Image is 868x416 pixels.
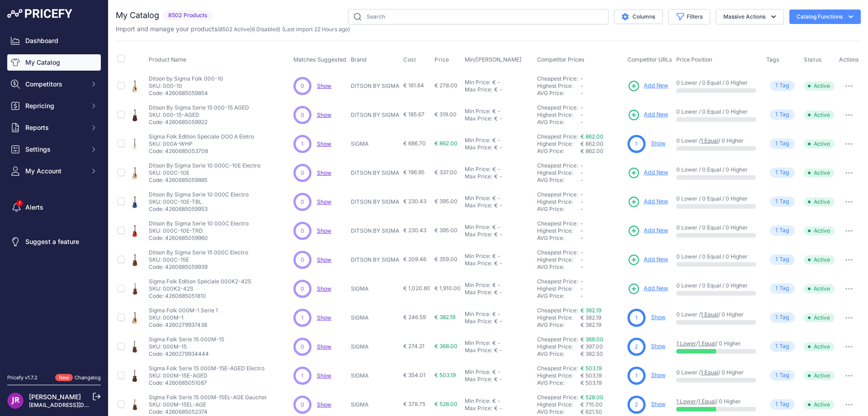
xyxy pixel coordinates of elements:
a: Show [317,256,331,263]
p: Ditson By Sigma Serie 10 000C Electro [149,220,249,227]
button: Filters [668,9,710,24]
a: 1 Equal [701,137,718,144]
div: € [492,311,496,318]
p: Sigma Folk 000M-1 Serie 1 [149,307,218,314]
button: Settings [7,141,101,158]
a: Show [651,343,665,349]
a: Cheapest Price: [537,336,578,343]
span: - [580,263,583,270]
div: - [498,173,502,180]
a: Show [317,343,331,350]
div: Highest Price: [537,140,580,148]
div: - [496,253,500,260]
a: Alerts [7,199,101,215]
div: Highest Price: [537,198,580,206]
a: Show [317,314,331,321]
span: Active [804,284,835,293]
a: Add New [627,109,668,121]
span: 1 [775,81,778,90]
div: AVG Price: [537,234,580,242]
p: Code: 4260685059960 [149,234,249,242]
span: € 230.43 [403,198,426,205]
p: Import and manage your products [116,24,350,33]
p: Ditson By Sigma Serie 15 000-15 AGED [149,104,249,111]
p: SKU: 000C-10E-TRD [149,227,249,234]
div: Max Price: [465,260,492,267]
div: € [494,289,498,296]
p: Sigma Folk Edition Spéciale OOO A Eletro [149,133,254,140]
div: € [492,253,496,260]
p: DITSON BY SIGMA [351,111,400,119]
a: Show [317,140,331,147]
a: Cheapest Price: [537,394,578,401]
span: Tag [770,254,795,265]
div: AVG Price: [537,177,580,184]
a: Add New [627,282,668,295]
div: € 862.00 [580,148,624,155]
span: Actions [839,56,859,63]
button: My Account [7,163,101,179]
a: Cheapest Price: [537,278,578,285]
span: Active [804,226,835,235]
div: - [496,224,500,231]
p: Code: 4260685053708 [149,148,254,155]
button: Price [434,56,451,63]
div: AVG Price: [537,90,580,97]
button: Repricing [7,98,101,114]
span: Add New [644,81,668,90]
a: Show [317,372,331,379]
p: Code: 4260685059885 [149,177,260,184]
div: - [496,108,500,115]
span: € 862.00 [580,140,604,147]
a: Cheapest Price: [537,133,578,140]
span: Settings [25,145,85,154]
a: My Catalog [7,54,101,71]
a: 1 Lower [676,340,696,347]
p: 0 Lower / / 0 Higher [676,137,757,144]
span: 0 [301,198,304,206]
span: - [580,162,583,169]
div: AVG Price: [537,263,580,271]
span: Active [804,110,835,120]
span: - [580,169,583,176]
span: 8502 Products [163,10,213,21]
span: € 196.95 [403,169,425,176]
p: 0 Lower / 0 Equal / 0 Higher [676,224,757,231]
span: Tag [770,225,795,236]
a: Add New [627,167,668,179]
span: - [580,104,583,111]
span: 1 [301,140,303,148]
span: Price Position [676,56,712,63]
span: - [580,220,583,227]
span: - [580,111,583,118]
span: € 246.59 [403,314,426,320]
div: AVG Price: [537,148,580,155]
a: Show [317,82,331,89]
div: AVG Price: [537,119,580,126]
a: € 368.00 [580,336,604,343]
span: € 278.00 [434,82,458,89]
span: - [580,278,583,285]
a: € 528.00 [580,394,604,401]
div: AVG Price: [537,292,580,300]
span: Add New [644,255,668,264]
a: Cheapest Price: [537,104,578,111]
p: 0 Lower / 0 Equal / 0 Higher [676,282,757,289]
div: Min Price: [465,224,491,231]
span: Show [317,169,331,176]
div: € [492,166,496,173]
a: Show [317,198,331,205]
span: Show [317,401,331,408]
span: My Account [25,167,85,176]
a: Show [651,314,665,320]
span: 0 [301,256,304,264]
div: Min Price: [465,311,491,318]
span: Tag [770,167,795,178]
span: 1 [775,110,778,119]
p: Sigma Folk Edition Spéciale 000K2-42S [149,278,251,285]
span: € 1,020.80 [403,285,430,292]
